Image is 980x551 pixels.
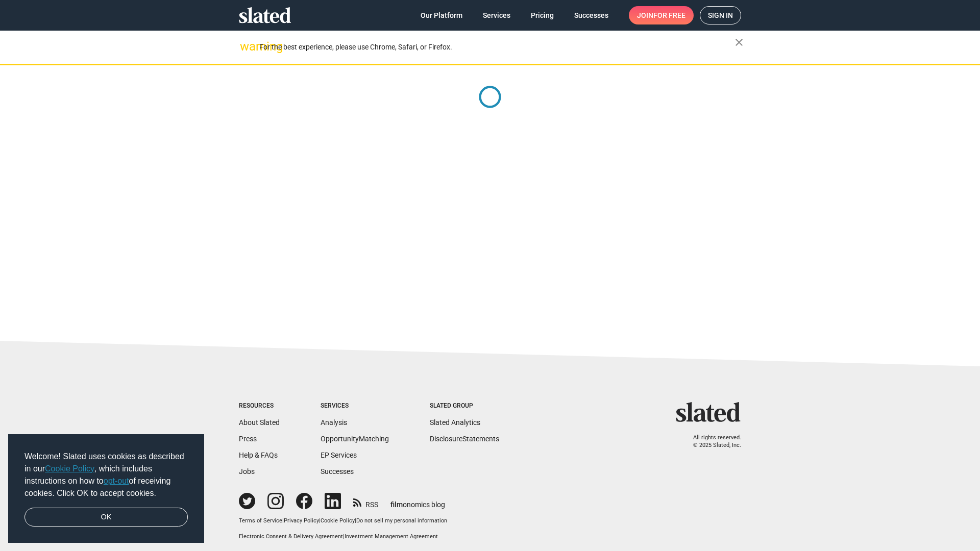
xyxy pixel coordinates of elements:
[682,434,741,449] p: All rights reserved. © 2025 Slated, Inc.
[321,435,389,443] a: OpportunityMatching
[239,418,280,427] a: About Slated
[321,517,355,524] a: Cookie Policy
[523,6,562,24] a: Pricing
[653,6,685,24] span: for free
[345,533,438,540] a: Investment Management Agreement
[321,451,357,459] a: EP Services
[430,418,480,427] a: Slated Analytics
[45,464,94,473] a: Cookie Policy
[24,508,188,527] a: dismiss cookie message
[282,517,284,524] span: |
[430,435,499,443] a: DisclosureStatements
[700,6,741,24] a: Sign in
[321,467,354,475] a: Successes
[239,451,278,459] a: Help & FAQs
[239,467,255,475] a: Jobs
[483,6,510,24] span: Services
[355,517,356,524] span: |
[239,517,282,524] a: Terms of Service
[259,40,735,54] div: For the best experience, please use Chrome, Safari, or Firefox.
[239,435,257,443] a: Press
[390,492,445,510] a: filmonomics blog
[475,6,519,24] a: Services
[356,517,447,525] button: Do not sell my personal information
[321,402,389,410] div: Services
[239,533,343,540] a: Electronic Consent & Delivery Agreement
[637,6,685,24] span: Join
[104,477,129,485] a: opt-out
[239,402,280,410] div: Resources
[421,6,462,24] span: Our Platform
[8,434,204,543] div: cookieconsent
[574,6,608,24] span: Successes
[240,40,252,53] mat-icon: warning
[24,450,188,499] span: Welcome! Slated uses cookies as described in our , which includes instructions on how to of recei...
[343,533,345,540] span: |
[708,7,733,24] span: Sign in
[733,36,745,48] mat-icon: close
[284,517,319,524] a: Privacy Policy
[412,6,471,24] a: Our Platform
[566,6,617,24] a: Successes
[319,517,321,524] span: |
[430,402,499,410] div: Slated Group
[531,6,554,24] span: Pricing
[629,6,694,24] a: Joinfor free
[390,500,403,509] span: film
[321,418,347,427] a: Analysis
[353,494,378,510] a: RSS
